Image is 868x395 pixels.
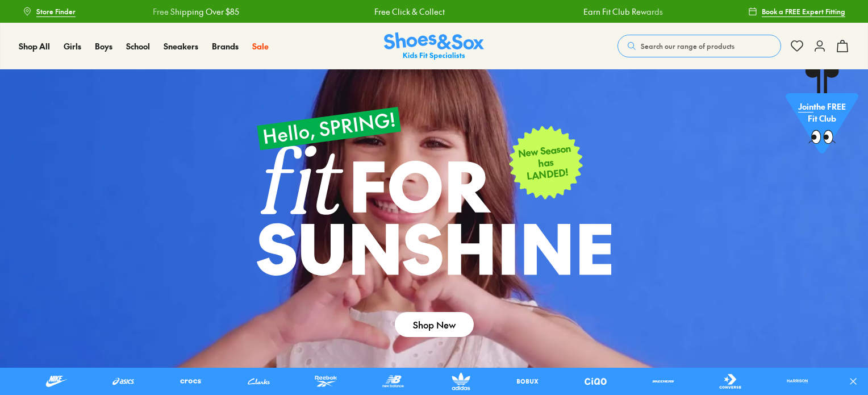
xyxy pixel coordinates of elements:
[212,40,239,52] span: Brands
[148,6,234,18] a: Free Shipping Over $85
[369,6,440,18] a: Free Click & Collect
[126,40,150,52] a: School
[762,6,845,16] span: Book a FREE Expert Fitting
[252,40,269,52] span: Sale
[252,40,269,52] a: Sale
[19,40,50,52] a: Shop All
[212,40,239,52] a: Brands
[164,40,198,52] span: Sneakers
[126,40,150,52] span: School
[798,101,813,112] span: Join
[786,69,858,160] a: Jointhe FREE Fit Club
[95,40,112,52] a: Boys
[64,40,81,52] a: Girls
[748,1,845,22] a: Book a FREE Expert Fitting
[95,40,112,52] span: Boys
[64,40,81,52] span: Girls
[395,312,474,337] a: Shop New
[164,40,198,52] a: Sneakers
[384,32,484,60] img: SNS_Logo_Responsive.svg
[384,32,484,60] a: Shoes & Sox
[36,6,76,16] span: Store Finder
[641,41,735,51] span: Search our range of products
[19,40,50,52] span: Shop All
[617,35,781,57] button: Search our range of products
[23,1,76,22] a: Store Finder
[786,92,858,134] p: the FREE Fit Club
[578,6,658,18] a: Earn Fit Club Rewards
